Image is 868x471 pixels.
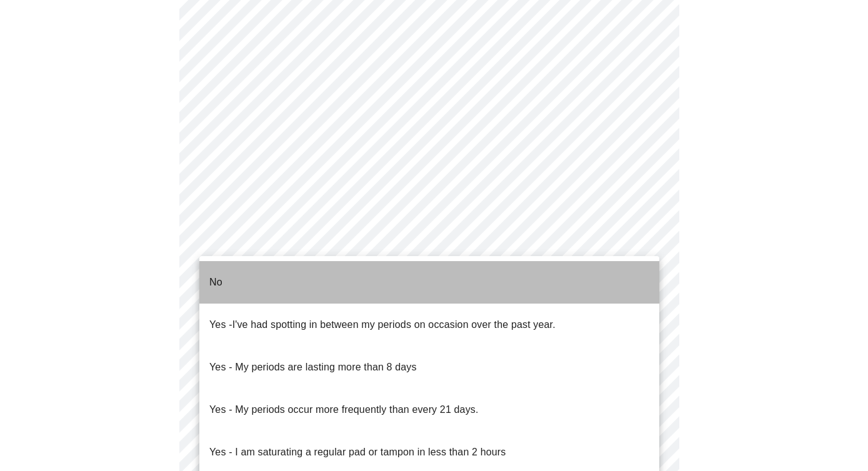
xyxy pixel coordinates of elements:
p: Yes - I am saturating a regular pad or tampon in less than 2 hours [209,445,506,460]
p: Yes - [209,317,556,332]
p: Yes - My periods occur more frequently than every 21 days. [209,402,479,417]
p: No [209,275,222,290]
p: Yes - My periods are lasting more than 8 days [209,360,417,375]
span: I've had spotting in between my periods on occasion over the past year. [232,319,556,330]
